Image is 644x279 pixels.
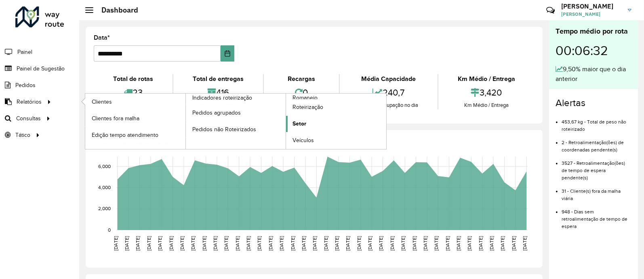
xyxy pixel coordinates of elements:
div: Recargas [266,74,337,84]
span: Edição tempo atendimento [92,131,158,139]
text: [DATE] [456,236,461,251]
text: [DATE] [511,236,516,251]
text: [DATE] [323,236,328,251]
text: [DATE] [367,236,373,251]
span: Clientes [92,98,112,106]
div: Média de ocupação no dia [342,101,436,109]
text: [DATE] [345,236,350,251]
div: Total de rotas [96,74,170,84]
text: [DATE] [334,236,339,251]
text: [DATE] [434,236,439,251]
text: [DATE] [379,236,384,251]
li: 948 - Dias sem retroalimentação de tempo de espera [562,202,631,230]
text: [DATE] [356,236,362,251]
text: [DATE] [279,236,284,251]
text: 2,000 [98,206,111,211]
span: Painel de Sugestão [17,64,65,73]
text: [DATE] [301,236,306,251]
h3: [PERSON_NAME] [561,2,622,10]
text: [DATE] [235,236,240,251]
text: [DATE] [246,236,251,251]
span: Pedidos agrupados [192,109,241,117]
span: [PERSON_NAME] [561,11,622,18]
div: Total de entregas [175,74,261,84]
div: Km Médio / Entrega [440,74,532,84]
text: [DATE] [213,236,218,251]
span: Veículos [293,136,314,145]
text: [DATE] [268,236,273,251]
text: [DATE] [445,236,450,251]
h2: Dashboard [93,6,138,15]
text: [DATE] [522,236,527,251]
li: 2 - Retroalimentação(ões) de coordenadas pendente(s) [562,133,631,153]
text: [DATE] [146,236,152,251]
text: [DATE] [500,236,505,251]
li: 453,67 kg - Total de peso não roteirizado [562,112,631,133]
text: 0 [108,227,111,232]
a: Roteirização [286,99,386,115]
button: Choose Date [221,45,234,62]
text: [DATE] [190,236,196,251]
text: [DATE] [389,236,395,251]
text: [DATE] [400,236,406,251]
text: [DATE] [124,236,129,251]
div: 23 [96,84,170,101]
text: [DATE] [135,236,140,251]
a: Pedidos não Roteirizados [186,121,286,137]
div: 0 [266,84,337,101]
div: 3,420 [440,84,532,101]
text: [DATE] [423,236,428,251]
li: 3527 - Retroalimentação(ões) de tempo de espera pendente(s) [562,153,631,181]
span: Romaneio [293,94,318,102]
text: 4,000 [98,185,111,190]
text: [DATE] [157,236,162,251]
a: Veículos [286,132,386,149]
div: Média Capacidade [342,74,436,84]
text: [DATE] [257,236,262,251]
li: 31 - Cliente(s) fora da malha viária [562,181,631,202]
label: Data [94,33,110,43]
text: [DATE] [113,236,118,251]
span: Pedidos não Roteirizados [192,125,256,134]
a: Edição tempo atendimento [85,127,185,143]
text: [DATE] [223,236,229,251]
a: Clientes [85,94,185,110]
div: 9,50% maior que o dia anterior [556,64,631,84]
span: Tático [15,131,30,139]
span: Painel [17,48,32,56]
text: [DATE] [290,236,295,251]
span: Indicadores roteirização [192,94,252,102]
a: Contato Rápido [542,2,559,19]
div: Km Médio / Entrega [440,101,532,109]
a: Setor [286,116,386,132]
text: [DATE] [489,236,494,251]
a: Romaneio [186,94,387,149]
div: 240,7 [342,84,436,101]
h4: Alertas [556,97,631,109]
a: Clientes fora malha [85,110,185,126]
span: Consultas [16,114,41,123]
text: [DATE] [312,236,317,251]
div: 416 [175,84,261,101]
span: Roteirização [293,103,323,111]
a: Pedidos agrupados [186,104,286,121]
div: 00:06:32 [556,37,631,64]
span: Pedidos [15,81,36,89]
div: Tempo médio por rota [556,26,631,37]
text: [DATE] [478,236,483,251]
text: [DATE] [168,236,174,251]
span: Setor [293,119,306,128]
text: [DATE] [202,236,207,251]
span: Relatórios [17,98,42,106]
text: [DATE] [412,236,417,251]
text: 6,000 [98,164,111,169]
text: [DATE] [179,236,185,251]
text: [DATE] [467,236,472,251]
span: Clientes fora malha [92,114,139,123]
a: Indicadores roteirização [85,94,286,149]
